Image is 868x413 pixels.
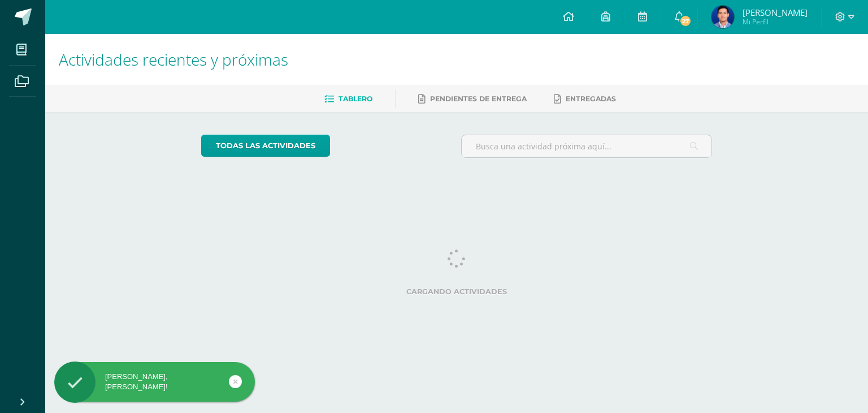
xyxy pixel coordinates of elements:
[462,135,712,157] input: Busca una actividad próxima aquí...
[324,90,372,108] a: Tablero
[743,7,808,18] span: [PERSON_NAME]
[338,94,372,103] span: Tablero
[679,15,692,27] span: 27
[59,49,288,70] span: Actividades recientes y próximas
[554,90,616,108] a: Entregadas
[566,94,616,103] span: Entregadas
[201,287,713,296] label: Cargando actividades
[418,90,527,108] a: Pendientes de entrega
[430,94,527,103] span: Pendientes de entrega
[54,372,255,392] div: [PERSON_NAME], [PERSON_NAME]!
[743,17,808,27] span: Mi Perfil
[711,6,734,28] img: a06a87ec9043da61477d1f948726f95d.png
[201,135,330,157] a: todas las Actividades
